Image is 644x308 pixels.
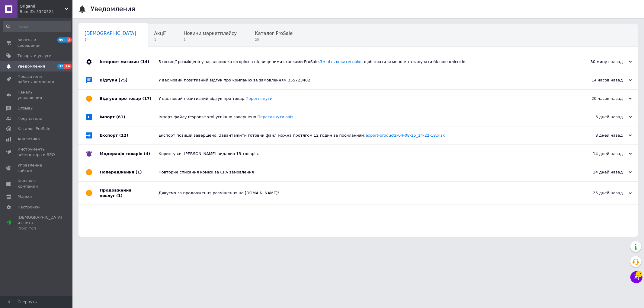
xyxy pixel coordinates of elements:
div: Модерація товарів [100,145,159,163]
span: Настройки [18,205,40,210]
span: 14 [85,37,136,42]
span: Каталог ProSale [255,31,293,36]
div: 20 часов назад [572,96,632,101]
span: 17 [636,269,642,275]
span: 1 [154,37,166,42]
div: 14 дней назад [572,170,632,175]
a: Переглянути [245,96,272,101]
span: 1 [184,37,237,42]
div: 8 дней назад [572,133,632,138]
span: Новини маркетплейсу [184,31,237,36]
div: 14 часов назад [572,78,632,83]
div: Експорт [100,126,159,144]
span: 99+ [57,37,67,43]
div: Відгуки [100,71,159,89]
span: (12) [119,133,128,138]
span: Отзывы [18,106,34,111]
a: Змініть їх категорію [320,59,362,64]
span: (17) [143,96,152,101]
span: Аналитика [18,136,40,142]
span: Управление сайтом [18,163,56,173]
div: 5 позиції розміщено у загальних категоріях з підвищеними ставками ProSale. , щоб платити менше та... [159,59,572,65]
span: 29 [255,37,293,42]
div: У вас новий позитивний відгук про компанію за замовленням 355723482. [159,78,572,83]
div: Відгуки про товар [100,90,159,108]
div: 30 минут назад [572,59,632,65]
h1: Уведомления [91,5,135,13]
div: Експорт позицій завершено. Завантажити готовий файл можна протягом 12 годин за посиланням: [159,133,572,138]
span: Уведомления [18,64,45,69]
div: 6 дней назад [572,114,632,120]
div: У вас новий позитивний відгук про товар. [159,96,572,101]
a: export-products-04-08-25_14-22-18.xlsx [366,133,445,138]
div: Дякуємо за продовження розміщення на [DOMAIN_NAME]! [159,190,572,196]
div: Користувач [PERSON_NAME] видалив 13 товарів. [159,151,572,157]
span: Origami [20,4,65,9]
div: Prom топ [18,226,62,231]
div: 14 дней назад [572,151,632,157]
span: (75) [119,78,128,82]
button: Чат с покупателем17 [630,271,642,283]
div: Імпорт файлу response.xml успішно завершено. [159,114,572,120]
input: Поиск [3,21,71,32]
span: 2 [67,37,72,43]
span: Панель управления [18,90,56,100]
div: Імпорт [100,108,159,126]
span: Каталог ProSale [18,126,50,132]
span: Инструменты вебмастера и SEO [18,147,56,157]
span: (1) [136,170,142,174]
div: Повторне списання комісії за СРА замовлення [159,170,572,175]
span: 32 [57,64,64,69]
span: Покупатели [18,116,42,121]
span: (4) [144,151,150,156]
span: [DEMOGRAPHIC_DATA] и счета [18,215,62,231]
span: (61) [116,115,125,119]
span: [DEMOGRAPHIC_DATA] [85,31,136,36]
div: 25 дней назад [572,190,632,196]
div: Попередження [100,163,159,181]
div: Продовження послуг [100,182,159,205]
span: (14) [140,59,149,64]
a: Переглянути звіт [258,115,293,119]
div: Ваш ID: 3320524 [20,9,72,14]
span: Акції [154,31,166,36]
span: Заказы и сообщения [18,37,56,48]
span: Кошелек компании [18,178,56,189]
span: Показатели работы компании [18,74,56,85]
span: (1) [116,193,123,198]
span: 14 [64,64,71,69]
span: Товары и услуги [18,53,52,59]
span: Маркет [18,194,33,199]
div: Інтернет магазин [100,53,159,71]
